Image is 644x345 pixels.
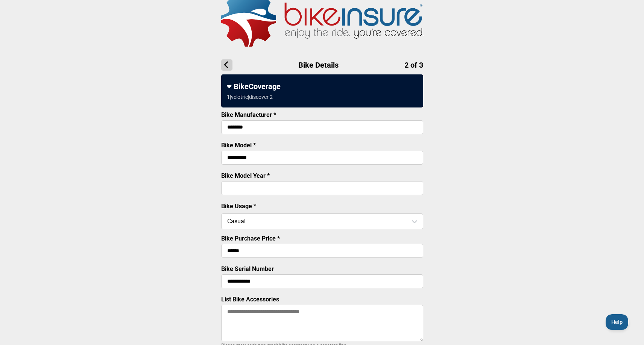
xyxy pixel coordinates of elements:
[221,172,270,179] label: Bike Model Year *
[227,82,418,91] div: BikeCoverage
[221,142,256,149] label: Bike Model *
[221,203,256,210] label: Bike Usage *
[221,235,280,242] label: Bike Purchase Price *
[404,61,423,70] span: 2 of 3
[606,314,629,330] iframe: Toggle Customer Support
[221,265,274,272] label: Bike Serial Number
[227,94,273,100] div: 1 | velotric | discover 2
[221,296,279,303] label: List Bike Accessories
[221,111,276,118] label: Bike Manufacturer *
[221,59,423,71] h1: Bike Details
